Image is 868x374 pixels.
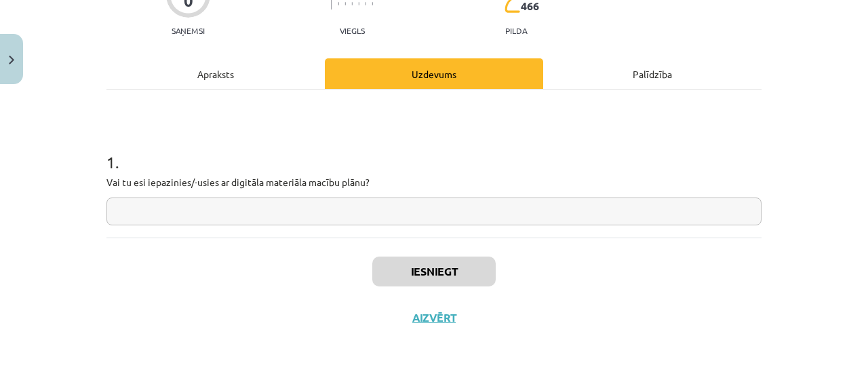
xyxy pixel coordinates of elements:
p: Viegls [340,26,365,35]
div: Uzdevums [325,58,543,89]
img: icon-short-line-57e1e144782c952c97e751825c79c345078a6d821885a25fce030b3d8c18986b.svg [351,2,353,5]
button: Iesniegt [372,257,496,286]
img: icon-close-lesson-0947bae3869378f0d4975bcd49f059093ad1ed9edebbc8119c70593378902aed.svg [9,56,14,64]
div: Apraksts [106,58,325,89]
img: icon-short-line-57e1e144782c952c97e751825c79c345078a6d821885a25fce030b3d8c18986b.svg [365,2,366,5]
img: icon-short-line-57e1e144782c952c97e751825c79c345078a6d821885a25fce030b3d8c18986b.svg [338,2,339,5]
h1: 1 . [106,129,762,171]
p: Saņemsi [166,26,210,35]
img: icon-short-line-57e1e144782c952c97e751825c79c345078a6d821885a25fce030b3d8c18986b.svg [372,2,373,5]
p: pilda [505,26,527,35]
p: Vai tu esi iepazinies/-usies ar digitāla materiāla macību plānu? [106,175,762,189]
img: icon-short-line-57e1e144782c952c97e751825c79c345078a6d821885a25fce030b3d8c18986b.svg [344,2,346,5]
button: Aizvērt [408,311,460,324]
img: icon-short-line-57e1e144782c952c97e751825c79c345078a6d821885a25fce030b3d8c18986b.svg [358,2,359,5]
div: Palīdzība [543,58,762,89]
